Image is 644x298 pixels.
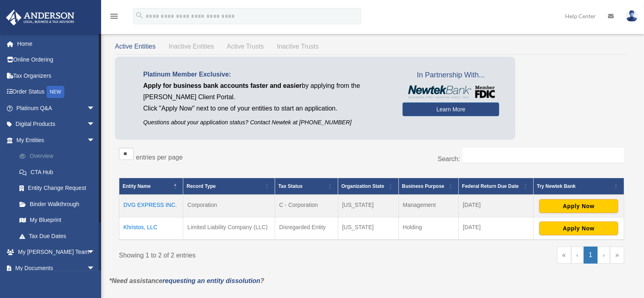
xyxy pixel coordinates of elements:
button: Apply Now [539,199,618,213]
a: Home [6,36,107,52]
td: [US_STATE] [338,195,398,217]
span: Tax Status [278,183,303,189]
img: NewtekBankLogoSM.png [407,85,495,98]
span: Record Type [186,183,216,189]
a: Entity Change Request [11,180,107,196]
span: Organization State [341,183,384,189]
span: arrow_drop_down [87,116,103,133]
th: Entity Name: Activate to invert sorting [119,178,183,195]
th: Try Newtek Bank : Activate to sort [534,178,624,195]
a: CTA Hub [11,164,107,180]
p: Questions about your application status? Contact Newtek at [PHONE_NUMBER] [143,117,390,128]
a: My Entitiesarrow_drop_down [6,132,107,148]
td: Limited Liability Company (LLC) [183,217,275,240]
a: Next [597,247,610,264]
img: Anderson Advisors Platinum Portal [4,10,77,26]
th: Business Purpose: Activate to sort [398,178,459,195]
a: Last [610,247,624,264]
span: In Partnership With... [402,69,499,82]
span: Business Purpose [402,183,445,189]
p: by applying from the [PERSON_NAME] Client Portal. [143,80,390,103]
em: *Need assistance ? [109,277,264,284]
td: Management [398,195,459,217]
a: Order StatusNEW [6,84,107,100]
td: [US_STATE] [338,217,398,240]
span: arrow_drop_down [87,100,103,117]
td: Khristos, LLC [119,217,183,240]
span: Inactive Trusts [277,43,319,50]
span: arrow_drop_down [87,260,103,277]
a: My [PERSON_NAME] Teamarrow_drop_down [6,244,107,260]
a: Overview [11,148,107,164]
i: menu [109,11,119,21]
a: My Blueprint [11,212,107,228]
td: [DATE] [459,195,534,217]
th: Record Type: Activate to sort [183,178,275,195]
p: Platinum Member Exclusive: [143,69,390,80]
a: First [557,247,571,264]
div: Try Newtek Bank [537,181,612,191]
th: Tax Status: Activate to sort [275,178,338,195]
a: Tax Organizers [6,68,107,84]
img: User Pic [626,10,638,22]
th: Organization State: Activate to sort [338,178,398,195]
td: Corporation [183,195,275,217]
div: Showing 1 to 2 of 2 entries [119,247,366,261]
span: Apply for business bank accounts faster and easier [143,82,302,89]
button: Apply Now [539,221,618,235]
a: Platinum Q&Aarrow_drop_down [6,100,107,116]
a: My Documentsarrow_drop_down [6,260,107,276]
a: Tax Due Dates [11,228,107,244]
td: [DATE] [459,217,534,240]
a: requesting an entity dissolution [163,277,261,284]
td: Disregarded Entity [275,217,338,240]
a: Online Ordering [6,52,107,68]
span: arrow_drop_down [87,244,103,261]
a: menu [109,14,119,21]
label: entries per page [136,154,183,161]
a: Previous [571,247,584,264]
span: Federal Return Due Date [462,183,519,189]
th: Federal Return Due Date: Activate to sort [459,178,534,195]
div: NEW [47,86,64,98]
a: Learn More [402,102,499,116]
label: Search: [438,155,460,162]
td: DVG EXPRESS INC. [119,195,183,217]
span: Inactive Entities [169,43,214,50]
a: 1 [584,247,598,264]
span: Active Entities [115,43,155,50]
i: search [135,11,144,20]
span: Active Trusts [227,43,264,50]
span: Entity Name [123,183,150,189]
a: Digital Productsarrow_drop_down [6,116,107,132]
p: Click "Apply Now" next to one of your entities to start an application. [143,103,390,114]
td: C - Corporation [275,195,338,217]
span: arrow_drop_down [87,132,103,149]
td: Holding [398,217,459,240]
a: Binder Walkthrough [11,196,107,212]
